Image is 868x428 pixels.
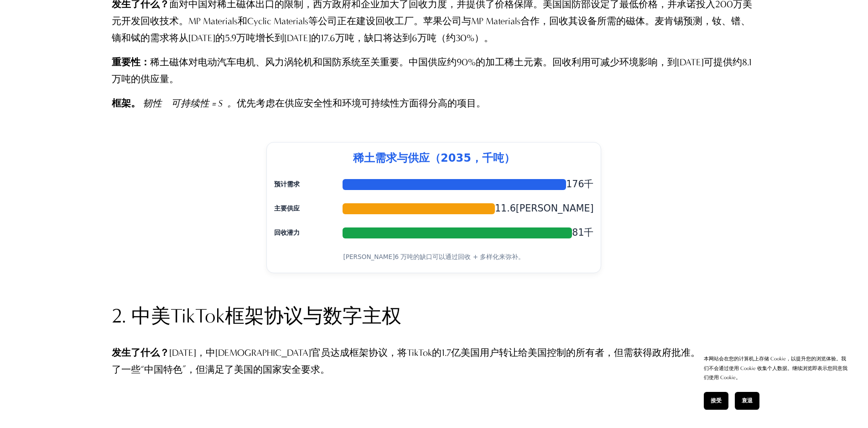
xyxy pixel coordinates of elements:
section: Cookie 横幅 [695,345,859,419]
font: 预计需求 [274,180,300,188]
font: 2. 中美TikTok框架协议与数字主权 [112,305,401,328]
font: 11.6[PERSON_NAME] [495,203,593,214]
font: 81千 [572,227,593,238]
font: 176千 [566,179,593,190]
button: 接受 [704,392,728,410]
button: 衰退 [735,392,759,410]
font: 重要性： [112,57,150,68]
font: 接受 [711,397,722,404]
font: 韧性 × 可持续性 = S²。 [143,98,237,109]
font: 发生了什么？ [112,347,169,358]
font: [DATE]，中[DEMOGRAPHIC_DATA]官员达成框架协议，将TikTok的1.7亿美国用户转让给美国控制的所有者，但需获得政府批准。该协议保留了一些“中国特色”，但满足了美国的国家安... [112,347,748,375]
font: 主要供应 [274,205,300,212]
font: 稀土需求与供应（2035，千吨） [353,152,515,164]
font: 回收潜力 [274,229,300,236]
font: 本网站会在您的计算机上存储 Cookie，以提升您的浏览体验。我们不会通过使用 Cookie 收集个人数据。继续浏览即表示您同意我们使用 Cookie。 [704,356,847,380]
font: 优先考虑在供应安全性和环境可持续性方面得分高的项目。 [237,98,486,109]
font: [PERSON_NAME]6 万吨的缺口可以通过回收 + 多样化来弥补。 [343,253,525,260]
font: 框架。 [112,98,140,109]
font: 稀土磁体对电动汽车电机、风力涡轮机和国防系统至关重要。中国供应约90%的加工稀土元素。回收利用可减少环境影响，到[DATE]可提供约8.1万吨的供应量。 [112,57,752,85]
section: 稀土需求与供应 [266,142,601,273]
font: 衰退 [742,397,753,404]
